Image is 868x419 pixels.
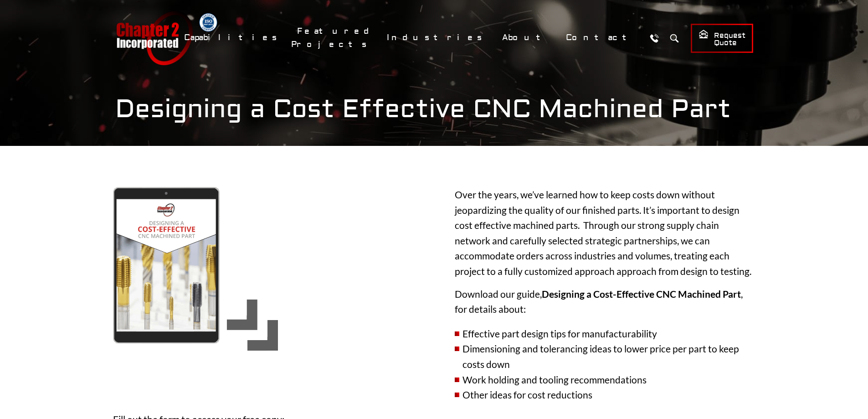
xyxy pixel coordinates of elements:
a: Featured Projects [291,21,376,54]
a: Request Quote [691,24,753,53]
a: Industries [381,28,492,47]
a: Call Us [646,30,663,47]
p: Download our guide, , for details about: [455,286,755,317]
a: About [496,28,555,47]
button: Search [666,30,683,47]
li: Dimensioning and tolerancing ideas to lower price per part to keep costs down [455,341,755,372]
a: Capabilities [178,28,287,47]
a: Contact [560,28,642,47]
li: Effective part design tips for manufacturability [455,326,755,341]
li: Other ideas for cost reductions [455,387,755,403]
strong: Designing a Cost-Effective CNC Machined Part [542,288,741,300]
a: Chapter 2 Incorporated [115,11,193,65]
span: Request Quote [699,29,745,48]
h1: Designing a Cost Effective CNC Machined Part [115,94,753,124]
li: Work holding and tooling recommendations [455,372,755,388]
p: Over the years, we’ve learned how to keep costs down without jeopardizing the quality of our fini... [455,187,755,279]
